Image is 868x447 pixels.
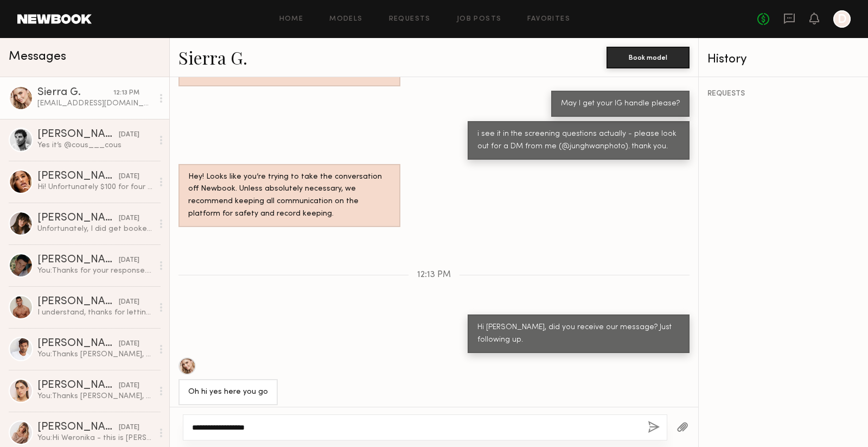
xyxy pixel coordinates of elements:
[188,171,391,221] div: Hey! Looks like you’re trying to take the conversation off Newbook. Unless absolutely necessary, ...
[527,16,570,23] a: Favorites
[119,297,139,307] div: [DATE]
[37,297,119,307] div: [PERSON_NAME]
[37,140,153,150] div: Yes it’s @cous___cous
[9,51,66,63] span: Messages
[37,182,153,192] div: Hi! Unfortunately $100 for four hours is below my rate but I wish you luck!
[37,224,153,234] div: Unfortunately, I did get booked out for something so I am no longer available for the dates
[37,391,153,401] div: You: Thanks [PERSON_NAME], appreciate you!
[561,98,680,110] div: May I get your IG handle please?
[119,339,139,349] div: [DATE]
[37,380,119,391] div: [PERSON_NAME]
[37,433,153,443] div: You: Hi Weronika - this is [PERSON_NAME], the photographer for the “Active Wear / Sports Wear” pr...
[37,98,153,109] div: [EMAIL_ADDRESS][DOMAIN_NAME]
[37,307,153,318] div: I understand, thanks for letting me know. I do see the rate range is up to $30/hour. Could I at l...
[457,16,502,23] a: Job Posts
[119,255,139,266] div: [DATE]
[477,322,680,347] div: Hi [PERSON_NAME], did you receive our message? Just following up.
[37,338,119,349] div: [PERSON_NAME]
[37,255,119,266] div: [PERSON_NAME]
[119,423,139,433] div: [DATE]
[37,129,119,140] div: [PERSON_NAME]
[707,53,859,66] div: History
[37,266,153,276] div: You: Thanks for your response. We appreciate you!
[607,47,690,68] button: Book model
[417,270,451,280] span: 12:13 PM
[119,213,139,224] div: [DATE]
[477,128,680,153] div: i see it in the screening questions actually - please look out for a DM from me (@junghwanphoto)....
[178,46,247,69] a: Sierra G.
[389,16,431,23] a: Requests
[607,52,690,61] a: Book model
[833,10,851,28] a: D
[119,172,139,182] div: [DATE]
[37,422,119,433] div: [PERSON_NAME]
[279,16,304,23] a: Home
[329,16,362,23] a: Models
[37,213,119,224] div: [PERSON_NAME]
[119,130,139,140] div: [DATE]
[707,90,859,98] div: REQUESTS
[37,87,113,98] div: Sierra G.
[37,349,153,360] div: You: Thanks [PERSON_NAME], but the budget is set for this one. Stay in touch!
[188,386,268,399] div: Oh hi yes here you go
[37,171,119,182] div: [PERSON_NAME]
[113,88,139,98] div: 12:13 PM
[119,381,139,391] div: [DATE]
